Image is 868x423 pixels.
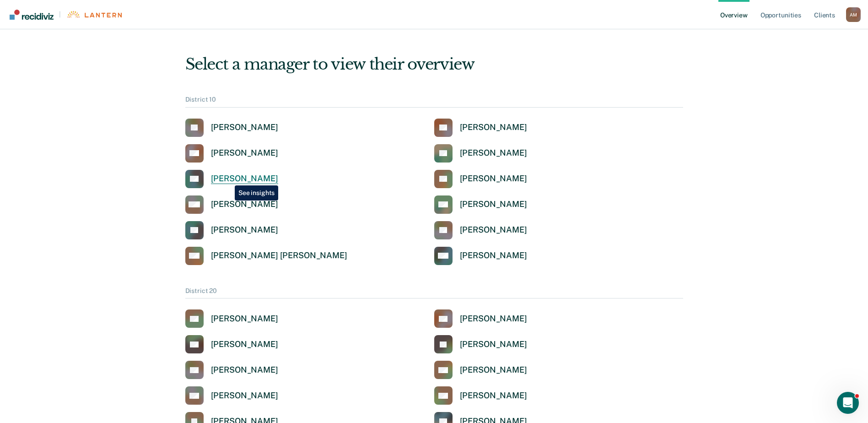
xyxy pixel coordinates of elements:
[211,225,278,235] div: [PERSON_NAME]
[460,148,527,158] div: [PERSON_NAME]
[460,339,527,350] div: [PERSON_NAME]
[434,221,527,239] a: [PERSON_NAME]
[460,122,527,133] div: [PERSON_NAME]
[846,7,861,22] div: A M
[54,11,66,18] span: |
[434,119,527,137] a: [PERSON_NAME]
[211,365,278,375] div: [PERSON_NAME]
[434,170,527,188] a: [PERSON_NAME]
[211,339,278,350] div: [PERSON_NAME]
[185,287,683,299] div: District 20
[185,309,278,328] a: [PERSON_NAME]
[460,174,527,184] div: [PERSON_NAME]
[460,365,527,375] div: [PERSON_NAME]
[460,199,527,210] div: [PERSON_NAME]
[460,390,527,401] div: [PERSON_NAME]
[211,250,347,261] div: [PERSON_NAME] [PERSON_NAME]
[846,7,861,22] button: Profile dropdown button
[185,195,278,214] a: [PERSON_NAME]
[211,174,278,184] div: [PERSON_NAME]
[185,55,683,74] div: Select a manager to view their overview
[434,195,527,214] a: [PERSON_NAME]
[434,386,527,405] a: [PERSON_NAME]
[460,225,527,235] div: [PERSON_NAME]
[211,390,278,401] div: [PERSON_NAME]
[434,247,527,265] a: [PERSON_NAME]
[211,122,278,133] div: [PERSON_NAME]
[211,199,278,210] div: [PERSON_NAME]
[434,361,527,379] a: [PERSON_NAME]
[185,361,278,379] a: [PERSON_NAME]
[434,309,527,328] a: [PERSON_NAME]
[837,392,859,414] iframe: Intercom live chat
[185,247,347,265] a: [PERSON_NAME] [PERSON_NAME]
[66,11,122,18] img: Lantern
[211,314,278,324] div: [PERSON_NAME]
[185,221,278,239] a: [PERSON_NAME]
[434,335,527,353] a: [PERSON_NAME]
[434,144,527,163] a: [PERSON_NAME]
[185,335,278,353] a: [PERSON_NAME]
[185,119,278,137] a: [PERSON_NAME]
[185,144,278,163] a: [PERSON_NAME]
[185,170,278,188] a: [PERSON_NAME]
[185,386,278,405] a: [PERSON_NAME]
[211,148,278,158] div: [PERSON_NAME]
[460,314,527,324] div: [PERSON_NAME]
[460,250,527,261] div: [PERSON_NAME]
[185,96,683,108] div: District 10
[10,10,54,20] img: Recidiviz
